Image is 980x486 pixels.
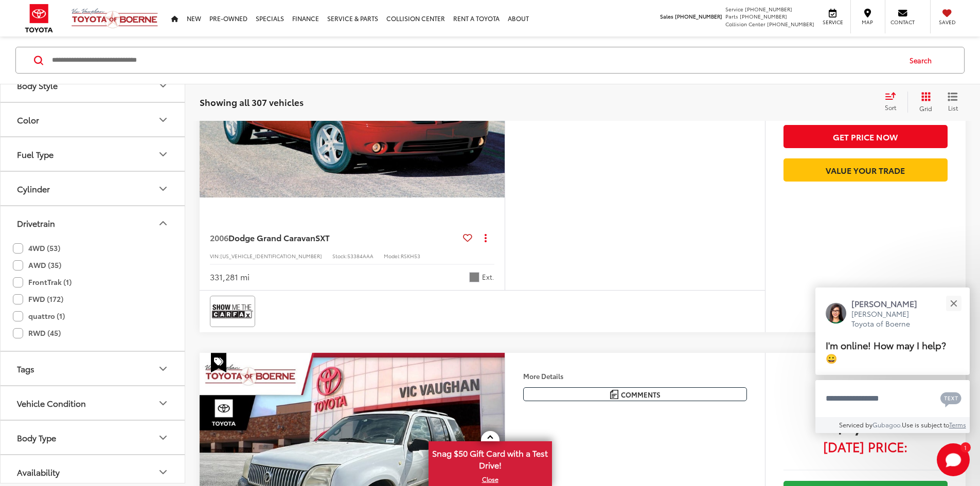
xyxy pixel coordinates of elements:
button: CylinderCylinder [1,172,186,205]
div: Cylinder [157,183,169,195]
span: Showing all 307 vehicles [200,95,304,107]
span: [US_VEHICLE_IDENTIFICATION_NUMBER] [220,252,322,260]
button: Body StyleBody Style [1,68,186,102]
a: Gubagoo. [872,420,902,429]
span: I'm online! How may I help? 😀 [826,338,946,365]
div: Body Style [17,80,58,90]
span: $1,700 [783,410,948,436]
p: [PERSON_NAME] [851,298,928,309]
a: Value Your Trade [783,158,948,182]
span: Serviced by [839,420,872,429]
button: Get Price Now [783,125,948,148]
span: [PHONE_NUMBER] [740,12,787,20]
span: Contact [890,19,915,26]
span: [PHONE_NUMBER] [767,20,814,28]
label: 4WD (53) [13,240,60,257]
div: Body Type [17,433,56,442]
svg: Start Chat [937,443,970,476]
span: [DATE] Price: [783,441,948,452]
textarea: Type your message [815,380,970,417]
span: Special [211,353,226,372]
span: 1 [964,445,967,449]
span: Ext. [482,272,494,282]
div: Cylinder [17,184,50,193]
span: Brilliant Black Crystal Pearlcoat [469,272,479,282]
button: TagsTags [1,352,186,385]
span: List [948,103,958,112]
div: Color [157,114,169,126]
button: Close [942,293,965,315]
img: Vic Vaughan Toyota of Boerne [71,8,158,29]
div: Fuel Type [157,148,169,160]
span: Comments [621,390,661,400]
span: Stock: [332,252,347,260]
div: Drivetrain [17,218,55,228]
label: FWD (172) [13,291,63,308]
span: 2006 [210,231,228,243]
div: Drivetrain [157,217,169,229]
div: Availability [17,467,60,477]
button: List View [940,92,966,112]
button: Toggle Chat Window [937,443,970,476]
span: dropdown dots [485,233,487,242]
label: RWD (45) [13,325,61,341]
span: Saved [936,19,958,26]
button: Select sort value [880,92,907,112]
div: Tags [157,363,169,375]
span: Map [856,19,879,26]
span: [PHONE_NUMBER] [745,5,792,13]
span: Grid [919,103,932,112]
button: ColorColor [1,103,186,136]
div: Tags [17,364,34,373]
button: Grid View [907,92,940,112]
span: Parts [725,12,738,20]
button: DrivetrainDrivetrain [1,206,186,240]
span: RSKH53 [401,252,420,260]
img: Comments [610,390,618,399]
span: Sales [660,12,673,20]
div: 331,281 mi [210,271,250,283]
button: Comments [523,387,747,401]
label: AWD (35) [13,257,61,274]
span: Use is subject to [902,420,949,429]
button: Search [900,47,947,73]
div: Vehicle Condition [17,398,86,408]
div: Fuel Type [17,149,54,159]
button: Actions [476,228,494,246]
p: [PERSON_NAME] Toyota of Boerne [851,309,928,329]
img: View CARFAX report [212,298,253,325]
span: Collision Center [725,20,765,28]
input: Search by Make, Model, or Keyword [51,48,900,73]
span: [PHONE_NUMBER] [675,12,722,20]
span: 53384AAA [347,252,373,260]
button: Vehicle ConditionVehicle Condition [1,386,186,420]
button: Fuel TypeFuel Type [1,137,186,171]
label: FrontTrak (1) [13,274,72,291]
button: Chat with SMS [937,387,965,410]
span: Sort [885,103,896,112]
a: Terms [949,420,966,429]
span: SXT [315,231,330,243]
span: Dodge Grand Caravan [228,231,315,243]
div: Close[PERSON_NAME][PERSON_NAME] Toyota of BoerneI'm online! How may I help? 😀Type your messageCha... [815,287,970,433]
span: Service [821,19,844,26]
a: 2006Dodge Grand CaravanSXT [210,232,459,243]
span: Model: [384,252,401,260]
h4: More Details [523,372,747,380]
span: Snag $50 Gift Card with a Test Drive! [430,442,551,474]
span: Service [725,5,743,13]
span: VIN: [210,252,220,260]
button: Body TypeBody Type [1,421,186,454]
label: quattro (1) [13,308,65,325]
div: Body Style [157,79,169,92]
div: Availability [157,466,169,478]
div: Body Type [157,431,169,444]
svg: Text [940,391,961,407]
div: Vehicle Condition [157,397,169,409]
div: Color [17,115,39,124]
